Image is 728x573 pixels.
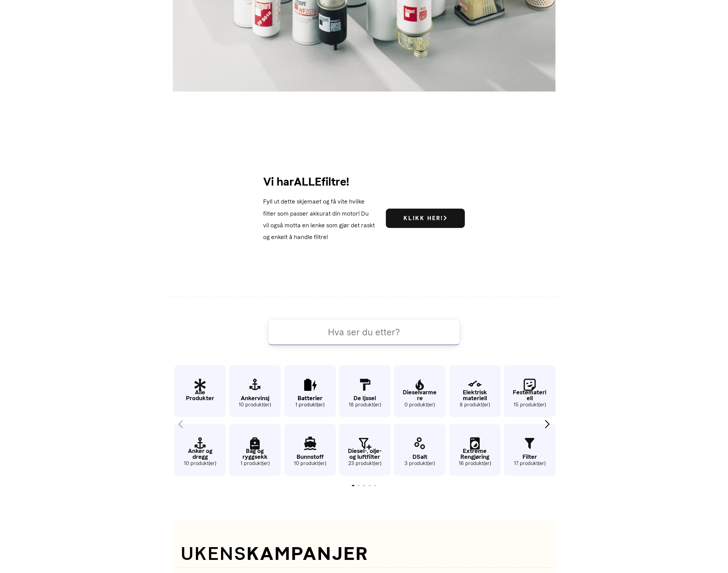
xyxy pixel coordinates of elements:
[357,485,360,488] span: Go to slide 2
[284,395,336,401] p: Batterier
[337,421,390,477] div: 8 / 63
[173,540,556,568] h1: Ukens
[294,175,322,188] span: ALLE
[174,365,226,417] a: Alle Produkter
[449,365,501,417] a: Elektrisk materiell 8 produkt(er)
[173,362,226,419] div: 1 / 63
[504,401,556,409] small: 15 produkt(er)
[284,424,336,476] a: Bunnstoff 10 produkt(er)
[449,448,501,460] p: Extreme Rengjøring
[374,485,377,488] span: Go to slide 5
[392,362,446,419] div: 9 / 63
[339,448,391,460] p: Diesel-, olje- og luftfilter
[339,460,391,467] small: 23 produkt(er)
[339,401,391,409] small: 18 produkt(er)
[352,485,355,488] span: Go to slide 1
[447,362,500,419] div: 11 / 63
[394,454,446,460] p: DSalt
[282,362,336,419] div: 5 / 63
[174,448,226,460] p: Anker og dregg
[502,362,555,419] div: 13 / 63
[229,395,281,401] p: Ankervinsj
[449,401,501,409] small: 8 produkt(er)
[394,389,446,401] p: Dieselvarmere
[504,424,556,476] a: Filter 17 produkt(er)
[543,416,552,432] div: Next slide
[173,421,226,477] div: 2 / 63
[363,485,366,488] span: Go to slide 3
[229,401,281,409] small: 10 produkt(er)
[247,542,369,565] b: Kampanjer
[404,215,447,221] b: Klikk her!
[447,421,500,477] div: 12 / 63
[368,485,371,488] span: Go to slide 4
[504,460,556,467] small: 17 produkt(er)
[394,460,446,467] small: 3 produkt(er)
[228,421,281,477] div: 4 / 63
[284,454,336,460] p: Bunnstoff
[228,362,281,419] div: 3 / 63
[502,421,555,477] div: 14 / 63
[339,395,391,401] p: De Ijssel
[394,424,446,476] a: DSalt 3 produkt(er)
[229,460,281,467] small: 1 produkt(er)
[268,319,460,345] input: Hva ser du etter?
[174,424,226,476] a: Anker og dregg 10 produkt(er)
[284,460,336,467] small: 10 produkt(er)
[394,365,446,417] a: Dieselvarmere 0 produkt(er)
[449,460,501,467] small: 16 produkt(er)
[339,424,391,476] a: Diesel-, olje- og luftfilter 23 produkt(er)
[339,365,391,417] a: De Ijssel 18 produkt(er)
[504,365,556,417] a: Festemateriell 15 produkt(er)
[174,389,226,401] p: Alle Produkter
[263,196,376,243] p: Fyll ut dette skjemaet og få vite hvilke filter som passer akkurat din motor! Du vil også motta e...
[449,424,501,476] a: Extreme Rengjøring 16 produkt(er)
[282,421,336,477] div: 6 / 63
[229,424,281,476] a: Bag og ryggsekk 1 produkt(er)
[504,454,556,460] p: Filter
[394,401,446,409] small: 0 produkt(er)
[284,365,336,417] a: Batterier 1 produkt(er)
[449,389,501,401] p: Elektrisk materiell
[229,365,281,417] a: Ankervinsj 10 produkt(er)
[386,209,465,228] a: Klikk her!
[284,401,336,409] small: 1 produkt(er)
[392,421,446,477] div: 10 / 63
[337,362,390,419] div: 7 / 63
[229,448,281,460] p: Bag og ryggsekk
[263,174,376,190] h3: Vi har filtre!
[174,460,226,467] small: 10 produkt(er)
[504,389,556,401] p: Festemateriell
